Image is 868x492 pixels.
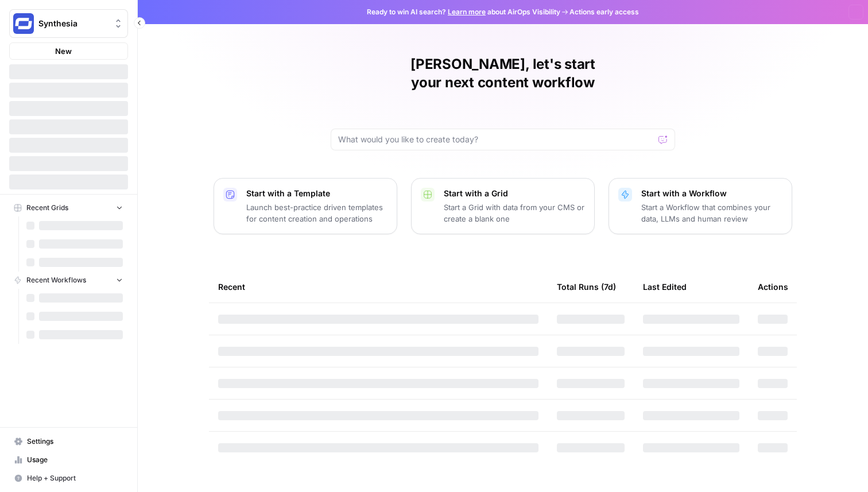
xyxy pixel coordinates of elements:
[55,45,72,57] span: New
[26,275,86,285] span: Recent Workflows
[643,271,687,303] div: Last Edited
[27,436,123,447] span: Settings
[9,432,128,451] a: Settings
[609,178,792,234] button: Start with a WorkflowStart a Workflow that combines your data, LLMs and human review
[758,271,788,303] div: Actions
[246,188,387,199] p: Start with a Template
[331,55,675,92] h1: [PERSON_NAME], let's start your next content workflow
[9,272,128,289] button: Recent Workflows
[26,203,68,213] span: Recent Grids
[557,271,616,303] div: Total Runs (7d)
[9,451,128,469] a: Usage
[9,469,128,487] button: Help + Support
[9,9,128,38] button: Workspace: Synthesia
[411,178,595,234] button: Start with a GridStart a Grid with data from your CMS or create a blank one
[9,42,128,60] button: New
[27,473,123,483] span: Help + Support
[641,188,782,199] p: Start with a Workflow
[569,7,639,17] span: Actions early access
[214,178,397,234] button: Start with a TemplateLaunch best-practice driven templates for content creation and operations
[218,271,538,303] div: Recent
[641,202,782,224] p: Start a Workflow that combines your data, LLMs and human review
[13,13,34,34] img: Synthesia Logo
[448,7,486,16] a: Learn more
[27,455,123,465] span: Usage
[444,202,585,224] p: Start a Grid with data from your CMS or create a blank one
[338,134,654,145] input: What would you like to create today?
[38,18,108,29] span: Synthesia
[367,7,560,17] span: Ready to win AI search? about AirOps Visibility
[444,188,585,199] p: Start with a Grid
[9,199,128,216] button: Recent Grids
[246,202,387,224] p: Launch best-practice driven templates for content creation and operations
